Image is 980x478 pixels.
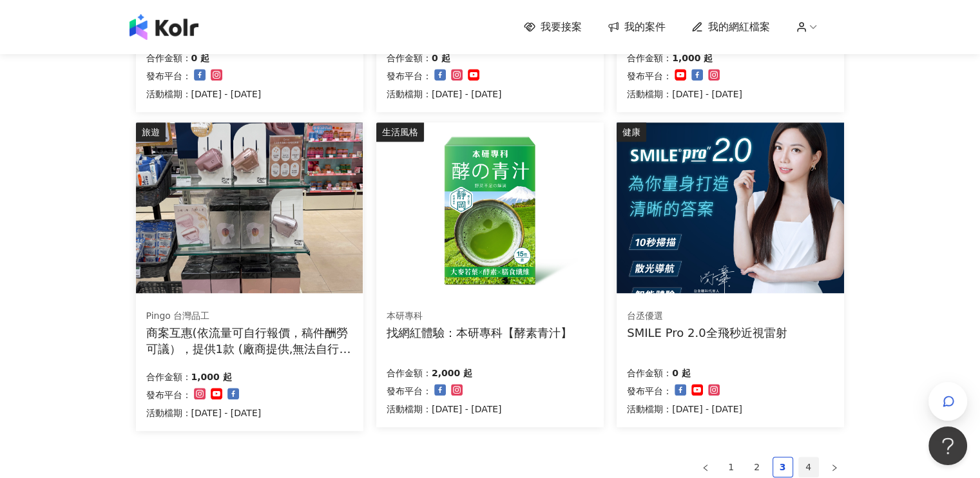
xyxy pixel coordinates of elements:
a: 1 [722,457,741,477]
span: 我的網紅檔案 [708,20,770,34]
iframe: Help Scout Beacon - Open [928,426,967,465]
img: SMILE Pro 2.0全飛秒近視雷射 [617,122,843,293]
a: 我要接案 [524,20,582,34]
p: 1,000 起 [191,369,232,385]
p: 0 起 [191,50,210,66]
p: 合作金額： [627,365,672,381]
p: 發布平台： [627,383,672,399]
a: 3 [773,457,793,477]
span: 我的案件 [624,20,666,34]
a: 2 [747,457,767,477]
a: 4 [799,457,818,477]
p: 發布平台： [146,387,191,403]
div: 生活風格 [376,122,424,142]
p: 發布平台： [627,68,672,84]
p: 合作金額： [387,365,432,381]
div: 找網紅體驗：本研專科【酵素青汁】 [387,325,572,341]
p: 合作金額： [627,50,672,66]
div: Pingo 台灣品工 [146,310,352,323]
span: right [831,464,838,472]
button: left [695,457,716,477]
button: right [824,457,845,477]
a: 我的案件 [608,20,666,34]
p: 合作金額： [387,50,432,66]
img: Pingo 台灣品工 TRAVEL Qmini 2.0奈米負離子極輕吹風機 [136,122,363,293]
p: 活動檔期：[DATE] - [DATE] [387,86,502,102]
p: 活動檔期：[DATE] - [DATE] [387,401,502,417]
p: 活動檔期：[DATE] - [DATE] [146,405,262,421]
div: 台丞優選 [627,310,787,323]
div: 健康 [617,122,646,142]
p: 合作金額： [146,50,191,66]
li: Previous Page [695,457,716,477]
div: 商案互惠(依流量可自行報價，稿件酬勞可議），提供1款 (廠商提供,無法自行選擇顏色) [146,325,353,357]
p: 發布平台： [387,68,432,84]
li: 4 [798,457,819,477]
p: 合作金額： [146,369,191,385]
p: 0 起 [672,365,691,381]
div: 旅遊 [136,122,166,142]
li: 1 [721,457,742,477]
p: 活動檔期：[DATE] - [DATE] [146,86,262,102]
a: 我的網紅檔案 [691,20,770,34]
li: 2 [747,457,767,477]
img: 酵素青汁 [376,122,603,293]
p: 0 起 [432,50,450,66]
li: 3 [773,457,793,477]
img: logo [130,14,198,40]
p: 1,000 起 [672,50,713,66]
p: 活動檔期：[DATE] - [DATE] [627,401,742,417]
p: 活動檔期：[DATE] - [DATE] [627,86,742,102]
span: 我要接案 [541,20,582,34]
p: 發布平台： [387,383,432,399]
p: 發布平台： [146,68,191,84]
li: Next Page [824,457,845,477]
p: 2,000 起 [432,365,472,381]
span: left [702,464,709,472]
div: SMILE Pro 2.0全飛秒近視雷射 [627,325,787,341]
div: 本研專科 [387,310,572,323]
